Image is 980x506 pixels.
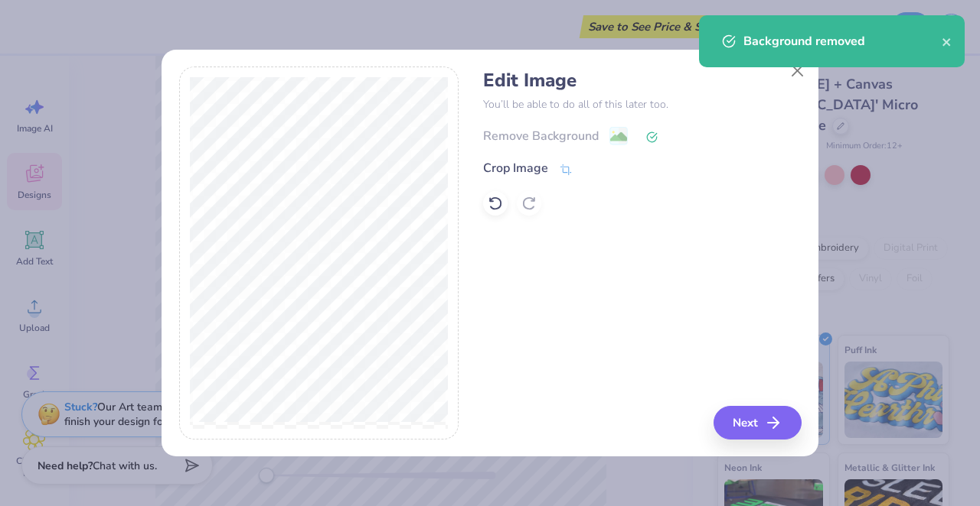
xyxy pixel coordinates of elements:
p: You’ll be able to do all of this later too. [483,96,801,112]
button: Next [714,406,802,440]
div: Background removed [743,32,942,50]
h4: Edit Image [483,70,801,92]
button: close [942,32,952,50]
div: Crop Image [483,159,548,177]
